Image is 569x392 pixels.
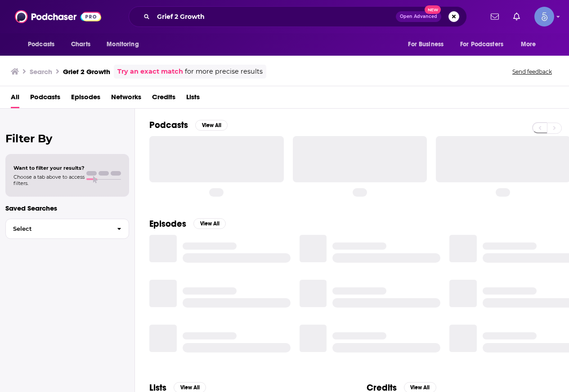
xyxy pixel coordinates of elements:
a: PodcastsView All [149,119,228,131]
button: open menu [100,36,150,53]
span: Select [6,226,110,232]
h3: Grief 2 Growth [63,67,110,76]
a: Show notifications dropdown [510,9,524,24]
span: New [425,5,441,14]
span: Open Advanced [400,14,437,19]
button: Send feedback [510,68,555,75]
a: Episodes [71,90,100,108]
div: Search podcasts, credits, & more... [129,6,467,27]
a: Lists [186,90,200,108]
a: Show notifications dropdown [487,9,502,24]
button: View All [195,120,228,131]
button: open menu [454,36,516,53]
h2: Filter By [5,132,129,145]
button: Select [5,219,129,239]
span: Podcasts [28,38,54,51]
span: More [521,38,536,51]
a: Podcasts [30,90,60,108]
h2: Podcasts [149,119,188,131]
button: Open AdvancedNew [396,11,441,22]
span: Monitoring [107,38,139,51]
input: Search podcasts, credits, & more... [153,9,396,24]
img: User Profile [534,7,554,26]
button: open menu [402,36,455,53]
span: Want to filter your results? [13,165,85,171]
span: Charts [71,38,90,51]
button: open menu [22,36,66,53]
button: Show profile menu [534,7,554,26]
span: for more precise results [185,66,263,77]
a: All [11,90,19,108]
a: Credits [152,90,175,108]
span: Logged in as Spiral5-G1 [534,7,554,26]
a: Charts [65,36,96,53]
a: EpisodesView All [149,218,226,229]
img: Podchaser - Follow, Share and Rate Podcasts [15,8,101,25]
h2: Episodes [149,218,186,229]
button: View All [193,218,226,229]
a: Try an exact match [117,66,183,77]
span: For Business [408,38,444,51]
h3: Search [30,67,52,76]
span: For Podcasters [460,38,503,51]
span: Choose a tab above to access filters. [13,174,85,186]
button: open menu [515,36,547,53]
a: Networks [111,90,141,108]
p: Saved Searches [5,204,129,212]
